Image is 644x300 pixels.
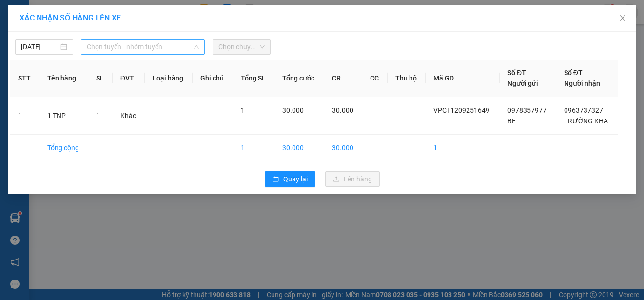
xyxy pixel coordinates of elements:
[274,135,324,161] td: 30.000
[283,174,308,184] span: Quay lại
[332,106,353,114] span: 30.000
[193,60,233,97] th: Ghi chú
[609,5,636,32] button: Close
[8,43,87,57] div: 0978357977
[88,60,113,97] th: SL
[21,41,59,52] input: 12/09/2025
[94,43,194,57] div: 0963737327
[362,60,388,97] th: CC
[39,97,88,135] td: 1 TNP
[233,60,275,97] th: Tổng SL
[241,106,245,114] span: 1
[8,9,23,20] span: Gửi:
[426,135,500,161] td: 1
[274,60,324,97] th: Tổng cước
[7,64,43,74] span: Cước rồi :
[145,60,193,97] th: Loại hàng
[507,106,546,114] span: 0978357977
[94,32,194,43] div: TRƯỜNG KHA
[325,171,380,187] button: uploadLên hàng
[324,135,363,161] td: 30.000
[94,8,194,32] div: VP [GEOGRAPHIC_DATA]
[273,176,279,183] span: rollback
[564,117,608,125] span: TRƯỜNG KHA
[8,8,87,32] div: VP [PERSON_NAME]
[507,117,516,125] span: BE
[96,112,100,120] span: 1
[433,106,489,114] span: VPCT1209251649
[265,171,315,187] button: rollbackQuay lại
[564,106,603,114] span: 0963737327
[10,60,39,97] th: STT
[39,60,88,97] th: Tên hàng
[324,60,363,97] th: CR
[194,44,199,50] span: down
[218,40,265,54] span: Chọn chuyến
[426,60,500,97] th: Mã GD
[10,97,39,135] td: 1
[39,135,88,161] td: Tổng cộng
[282,106,304,114] span: 30.000
[507,80,538,87] span: Người gửi
[94,9,117,20] span: Nhận:
[8,32,87,43] div: BE
[87,40,199,54] span: Chọn tuyến - nhóm tuyến
[564,80,600,87] span: Người nhận
[113,60,145,97] th: ĐVT
[507,69,526,77] span: Số ĐT
[7,63,89,75] div: 30.000
[388,60,426,97] th: Thu hộ
[233,135,275,161] td: 1
[113,97,145,135] td: Khác
[564,69,583,77] span: Số ĐT
[20,13,121,22] span: XÁC NHẬN SỐ HÀNG LÊN XE
[619,14,626,22] span: close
